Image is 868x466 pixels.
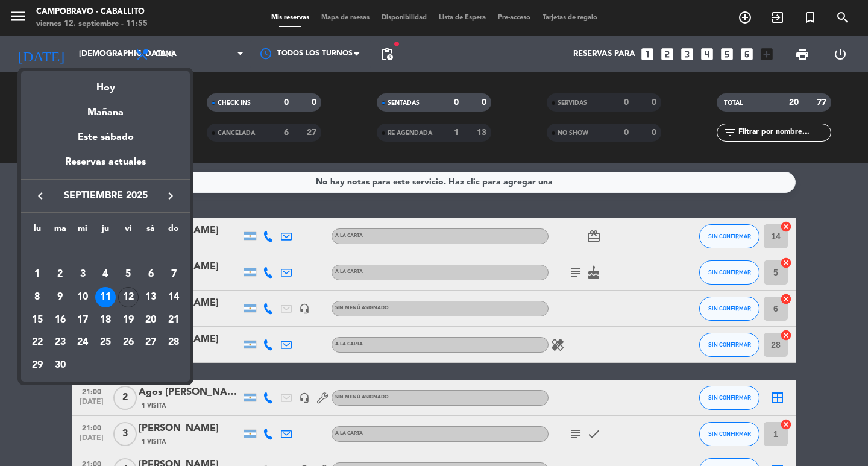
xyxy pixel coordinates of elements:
div: 16 [50,310,71,330]
td: 10 de septiembre de 2025 [71,286,94,309]
td: 14 de septiembre de 2025 [162,286,185,309]
div: 29 [27,355,48,376]
div: 1 [27,264,48,285]
td: 19 de septiembre de 2025 [117,309,140,332]
button: keyboard_arrow_left [30,188,51,204]
div: 23 [50,333,71,353]
div: 19 [118,310,139,330]
td: 5 de septiembre de 2025 [117,263,140,286]
th: jueves [94,222,117,241]
div: 20 [140,310,161,330]
div: 5 [118,264,139,285]
td: 2 de septiembre de 2025 [49,263,72,286]
div: Mañana [21,96,190,121]
td: 28 de septiembre de 2025 [162,332,185,354]
td: 13 de septiembre de 2025 [140,286,163,309]
i: keyboard_arrow_left [33,189,48,203]
div: 24 [72,333,93,353]
span: septiembre 2025 [51,188,160,204]
div: 11 [95,287,116,307]
td: 6 de septiembre de 2025 [140,263,163,286]
div: 13 [140,287,161,307]
td: 18 de septiembre de 2025 [94,309,117,332]
div: 25 [95,333,116,353]
td: 23 de septiembre de 2025 [49,332,72,354]
th: miércoles [71,222,94,241]
div: 6 [140,264,161,285]
td: 27 de septiembre de 2025 [140,332,163,354]
div: 14 [163,287,184,307]
td: 9 de septiembre de 2025 [49,286,72,309]
div: 9 [50,287,71,307]
div: 8 [27,287,48,307]
th: domingo [162,222,185,241]
div: Hoy [21,71,190,96]
div: 18 [95,310,116,330]
td: 15 de septiembre de 2025 [26,309,49,332]
td: 26 de septiembre de 2025 [117,332,140,354]
td: 22 de septiembre de 2025 [26,332,49,354]
td: 12 de septiembre de 2025 [117,286,140,309]
div: Reservas actuales [21,154,190,179]
div: 21 [163,310,184,330]
td: 4 de septiembre de 2025 [94,263,117,286]
button: keyboard_arrow_right [160,188,181,204]
td: 16 de septiembre de 2025 [49,309,72,332]
td: 30 de septiembre de 2025 [49,354,72,377]
i: keyboard_arrow_right [163,189,178,203]
td: 24 de septiembre de 2025 [71,332,94,354]
td: 7 de septiembre de 2025 [162,263,185,286]
th: viernes [117,222,140,241]
div: 3 [72,264,93,285]
div: 17 [72,310,93,330]
td: 3 de septiembre de 2025 [71,263,94,286]
td: 1 de septiembre de 2025 [26,263,49,286]
div: 10 [72,287,93,307]
th: martes [49,222,72,241]
th: sábado [140,222,163,241]
td: 8 de septiembre de 2025 [26,286,49,309]
div: 7 [163,264,184,285]
td: 29 de septiembre de 2025 [26,354,49,377]
td: 21 de septiembre de 2025 [162,309,185,332]
td: 25 de septiembre de 2025 [94,332,117,354]
td: SEP. [26,241,185,263]
td: 20 de septiembre de 2025 [140,309,163,332]
td: 11 de septiembre de 2025 [94,286,117,309]
div: 12 [118,287,139,307]
div: 15 [27,310,48,330]
div: 2 [50,264,71,285]
div: 4 [95,264,116,285]
div: Este sábado [21,121,190,154]
div: 30 [50,355,71,376]
th: lunes [26,222,49,241]
div: 26 [118,333,139,353]
div: 28 [163,333,184,353]
div: 22 [27,333,48,353]
td: 17 de septiembre de 2025 [71,309,94,332]
div: 27 [140,333,161,353]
